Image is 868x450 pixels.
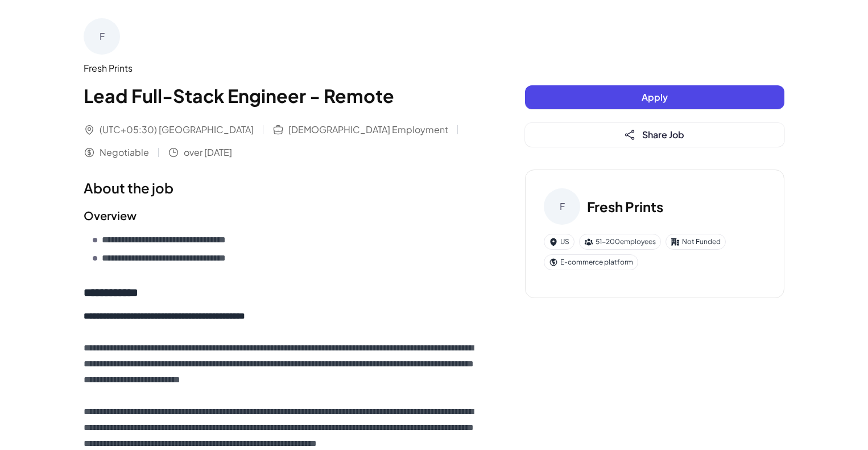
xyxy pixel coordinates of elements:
div: 51-200 employees [579,234,661,250]
h1: About the job [84,177,480,198]
h1: Lead Full-Stack Engineer - Remote [84,82,480,109]
span: Share Job [642,129,684,141]
span: Apply [642,91,668,103]
h3: Fresh Prints [587,196,663,217]
span: (UTC+05:30) [GEOGRAPHIC_DATA] [100,123,254,137]
div: Fresh Prints [84,61,480,75]
div: E-commerce platform [544,254,638,270]
div: F [544,188,580,225]
h2: Overview [84,207,480,224]
span: [DEMOGRAPHIC_DATA] Employment [288,123,448,137]
span: Negotiable [100,146,149,159]
div: Not Funded [666,234,726,250]
div: F [84,18,120,55]
button: Share Job [525,123,784,147]
span: over [DATE] [184,146,232,159]
button: Apply [525,85,784,109]
div: US [544,234,574,250]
